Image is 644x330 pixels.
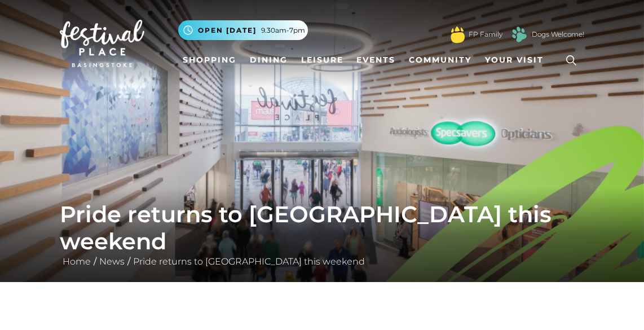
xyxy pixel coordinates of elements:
button: Open [DATE] 9.30am-7pm [178,20,308,40]
a: News [96,256,127,267]
span: 9.30am-7pm [261,25,305,36]
div: / / [51,201,593,269]
h1: Pride returns to [GEOGRAPHIC_DATA] this weekend [60,201,584,255]
a: Dogs Welcome! [532,29,584,39]
a: FP Family [469,29,502,39]
a: Events [352,50,400,71]
a: Your Visit [480,50,554,71]
a: Shopping [178,50,241,71]
a: Home [60,256,94,267]
span: Open [DATE] [198,25,257,36]
a: Community [404,50,476,71]
a: Leisure [297,50,348,71]
a: Pride returns to [GEOGRAPHIC_DATA] this weekend [130,256,368,267]
span: Your Visit [485,54,544,66]
img: Festival Place Logo [60,20,144,67]
a: Dining [245,50,292,71]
